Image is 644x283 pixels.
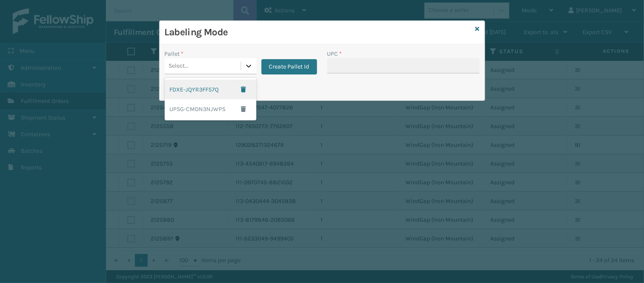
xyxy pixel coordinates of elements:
[169,62,189,71] div: Select...
[327,49,342,58] label: UPC
[165,26,472,39] h3: Labeling Mode
[165,49,184,58] label: Pallet
[262,59,317,74] button: Create Pallet Id
[165,99,256,119] div: UPSG-CMDN3NJWPS
[165,80,256,99] div: FDXE-JQYR3FF57Q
